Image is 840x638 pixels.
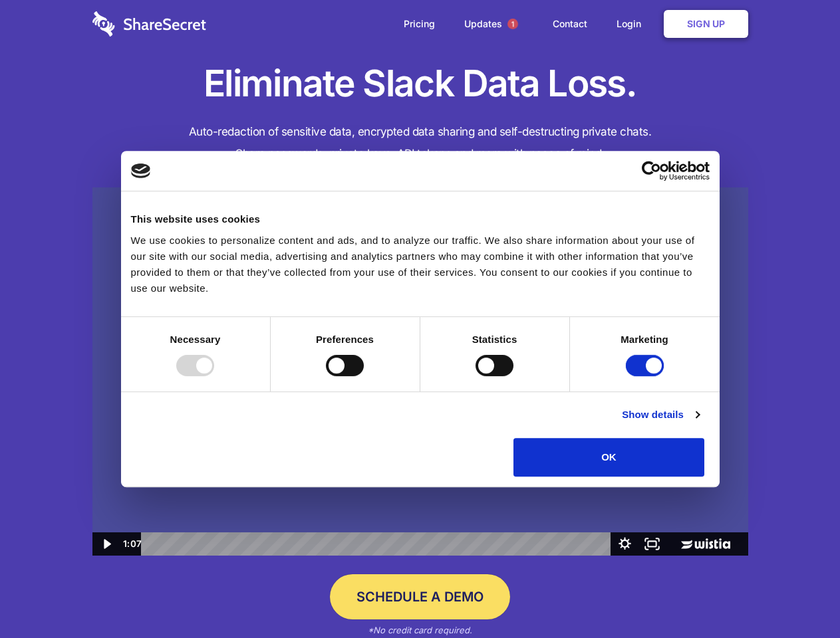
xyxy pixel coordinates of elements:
[170,334,221,345] strong: Necessary
[390,3,448,45] a: Pricing
[513,438,704,477] button: OK
[666,532,748,556] a: Wistia Logo -- Learn More
[664,10,748,38] a: Sign Up
[92,532,120,556] button: Play Video
[131,211,710,227] div: This website uses cookies
[621,334,668,345] strong: Marketing
[603,3,661,45] a: Login
[368,625,472,635] em: *No credit card required.
[539,3,601,45] a: Contact
[92,11,206,37] img: logo-wordmark-white-trans-d4663122ce5f474addd5e946df7df03e33cb6a1c49d2221995e7729f52c070b2.svg
[131,233,710,296] div: We use cookies to personalize content and ads, and to analyze our traffic. We also share informat...
[472,334,517,345] strong: Statistics
[92,60,748,108] h1: Eliminate Slack Data Loss.
[638,532,666,556] button: Fullscreen
[92,187,748,556] img: Sharesecret
[131,163,151,178] img: logo
[611,532,638,556] button: Show settings menu
[330,574,510,619] a: Schedule a Demo
[316,334,374,345] strong: Preferences
[152,532,605,556] div: Playbar
[507,19,518,29] span: 1
[593,161,710,181] a: Usercentrics Cookiebot - opens in a new window
[622,407,699,423] a: Show details
[92,121,748,165] h4: Auto-redaction of sensitive data, encrypted data sharing and self-destructing private chats. Shar...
